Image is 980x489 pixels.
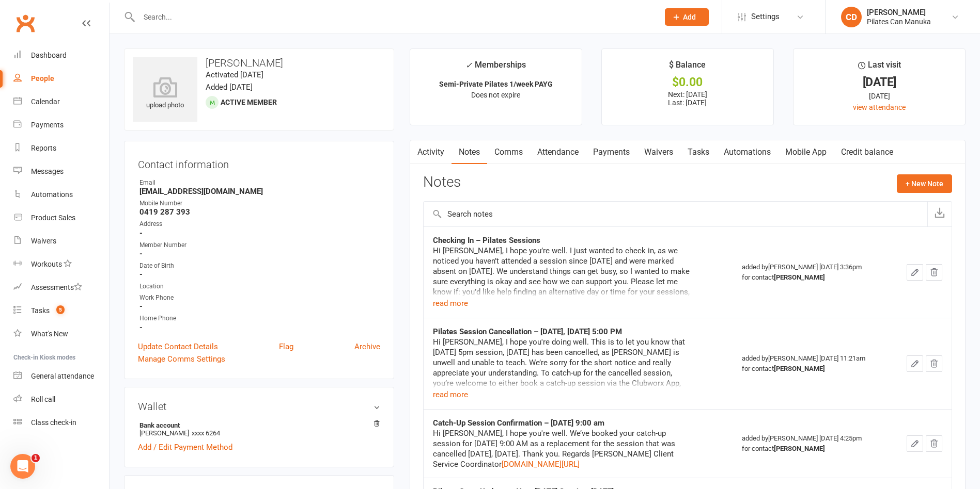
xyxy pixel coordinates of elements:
div: Mobile Number [139,199,380,208]
div: Assessments [31,283,82,291]
div: Email [139,178,380,188]
a: Waivers [13,230,109,253]
div: Member Number [139,240,380,250]
div: Product Sales [31,214,75,222]
h3: Notes [423,174,461,193]
div: Waivers [31,237,56,245]
strong: [PERSON_NAME] [774,365,825,372]
div: $ Balance [669,58,706,77]
a: Activity [410,140,452,164]
span: Active member [221,98,277,106]
strong: [PERSON_NAME] [774,273,825,281]
strong: [PERSON_NAME] [774,445,825,452]
button: + New Note [897,174,952,193]
strong: Bank account [139,421,375,429]
a: Calendar [13,90,109,113]
a: Automations [13,183,109,206]
strong: - [139,249,380,258]
span: Add [683,13,696,21]
a: What's New [13,322,109,346]
div: Location [139,282,380,291]
strong: - [139,302,380,311]
button: read more [433,388,468,401]
strong: - [139,229,380,238]
span: Does not expire [471,91,520,99]
div: Automations [31,190,73,199]
div: Hi [PERSON_NAME], I hope you're well. We’ve booked your catch-up session for [DATE] 9:00 AM as a ... [433,428,691,469]
a: Assessments [13,276,109,299]
div: Tasks [31,306,50,315]
a: view attendance [853,103,906,111]
li: [PERSON_NAME] [138,420,380,438]
span: xxxx 6264 [192,429,220,437]
h3: Wallet [138,401,380,412]
div: Hi [PERSON_NAME], I hope you’re well. I just wanted to check in, as we noticed you haven’t attend... [433,246,691,338]
a: Flag [279,340,293,353]
div: What's New [31,330,68,338]
a: Product Sales [13,206,109,230]
div: Home Phone [139,314,380,323]
a: Update Contact Details [138,340,218,353]
div: Address [139,219,380,229]
div: Pilates Can Manuka [867,17,931,26]
div: Messages [31,167,64,175]
div: Payments [31,121,64,129]
div: Roll call [31,395,55,403]
strong: - [139,270,380,279]
a: People [13,67,109,90]
time: Activated [DATE] [206,70,263,79]
p: Next: [DATE] Last: [DATE] [611,90,764,107]
div: CD [841,7,862,27]
a: Mobile App [778,140,834,164]
div: Date of Birth [139,261,380,271]
input: Search... [136,10,651,24]
a: Automations [717,140,778,164]
div: Class check-in [31,418,76,427]
a: Credit balance [834,140,900,164]
div: added by [PERSON_NAME] [DATE] 4:25pm [742,433,882,454]
div: People [31,74,54,83]
div: $0.00 [611,77,764,88]
a: Manage Comms Settings [138,353,225,365]
div: [DATE] [803,90,956,102]
a: Clubworx [12,10,38,36]
span: 1 [32,454,40,462]
div: for contact [742,272,882,283]
div: Last visit [858,58,901,77]
div: Calendar [31,97,60,106]
strong: [EMAIL_ADDRESS][DOMAIN_NAME] [139,187,380,196]
div: General attendance [31,372,94,380]
div: added by [PERSON_NAME] [DATE] 3:36pm [742,262,882,283]
div: for contact [742,364,882,374]
div: [PERSON_NAME] [867,8,931,17]
strong: Checking In – Pilates Sessions [433,236,540,245]
div: Dashboard [31,51,67,59]
strong: Catch-Up Session Confirmation – [DATE] 9:00 am [433,418,604,428]
div: Hi [PERSON_NAME], I hope you're doing well. This is to let you know that [DATE] 5pm session, [DAT... [433,337,691,461]
a: Add / Edit Payment Method [138,441,232,453]
div: Reports [31,144,56,152]
a: Tasks 5 [13,299,109,322]
a: Payments [586,140,637,164]
div: added by [PERSON_NAME] [DATE] 11:21am [742,353,882,374]
div: Work Phone [139,293,380,303]
h3: Contact information [138,155,380,170]
a: Archive [354,340,380,353]
a: Tasks [680,140,717,164]
span: 5 [56,305,65,314]
a: Waivers [637,140,680,164]
h3: [PERSON_NAME] [133,57,385,69]
div: upload photo [133,77,197,111]
button: read more [433,297,468,309]
i: ✓ [465,60,472,70]
div: Memberships [465,58,526,77]
input: Search notes [424,202,927,226]
a: Notes [452,140,487,164]
strong: - [139,323,380,332]
a: [DOMAIN_NAME][URL] [502,460,580,469]
a: Messages [13,160,109,183]
time: Added [DATE] [206,83,253,92]
iframe: Intercom live chat [10,454,35,479]
a: Payments [13,113,109,137]
a: Dashboard [13,44,109,67]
